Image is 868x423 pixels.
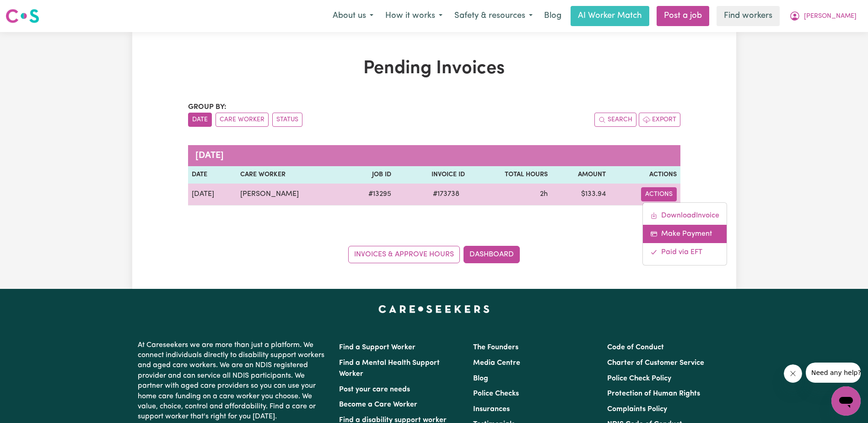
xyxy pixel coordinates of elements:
[339,359,440,378] a: Find a Mental Health Support Worker
[609,166,680,184] th: Actions
[784,364,802,383] iframe: Close message
[188,58,680,80] h1: Pending Invoices
[540,190,548,198] span: 2 hours
[469,166,551,184] th: Total Hours
[379,6,448,26] button: How it works
[473,375,488,382] a: Blog
[188,103,226,111] span: Group by:
[607,406,667,413] a: Complaints Policy
[473,344,518,351] a: The Founders
[607,390,700,397] a: Protection of Human Rights
[345,184,395,206] td: # 13295
[272,113,302,127] button: sort invoices by paid status
[639,113,680,127] button: Export
[237,166,345,184] th: Care Worker
[448,6,539,26] button: Safety & resources
[571,6,649,26] a: AI Worker Match
[216,113,269,127] button: sort invoices by care worker
[551,184,609,206] td: $ 133.94
[607,344,664,351] a: Code of Conduct
[188,113,212,127] button: sort invoices by date
[188,184,237,206] td: [DATE]
[473,359,520,367] a: Media Centre
[657,6,709,26] a: Post a job
[339,386,410,393] a: Post your care needs
[643,243,727,261] a: Mark invoice #173738 as paid via EFT
[643,206,727,225] a: Download invoice #173738
[345,166,395,184] th: Job ID
[717,6,780,26] a: Find workers
[473,406,510,413] a: Insurances
[806,363,861,383] iframe: Message from company
[395,166,469,184] th: Invoice ID
[348,246,460,263] a: Invoices & Approve Hours
[641,187,677,201] button: Actions
[607,375,671,382] a: Police Check Policy
[831,386,861,416] iframe: Button to launch messaging window
[339,401,417,408] a: Become a Care Worker
[539,6,567,26] a: Blog
[188,145,680,166] caption: [DATE]
[464,246,520,263] a: Dashboard
[339,344,415,351] a: Find a Support Worker
[607,359,704,367] a: Charter of Customer Service
[594,113,636,127] button: Search
[327,6,379,26] button: About us
[378,305,490,313] a: Careseekers home page
[804,11,857,22] span: [PERSON_NAME]
[783,6,863,26] button: My Account
[642,202,727,266] div: Actions
[551,166,609,184] th: Amount
[5,5,39,27] a: Careseekers logo
[5,8,39,24] img: Careseekers logo
[237,184,345,206] td: [PERSON_NAME]
[427,189,465,200] span: # 173738
[473,390,519,397] a: Police Checks
[643,225,727,243] a: Make Payment
[188,166,237,184] th: Date
[5,6,55,14] span: Need any help?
